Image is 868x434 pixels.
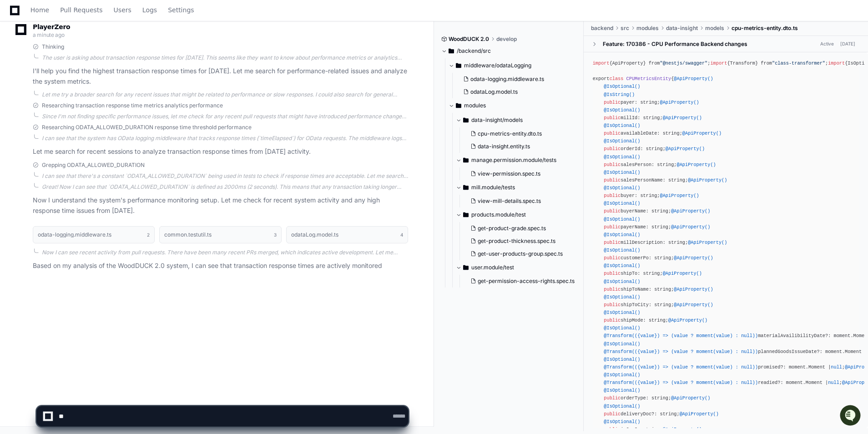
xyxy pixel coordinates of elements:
[478,225,546,232] span: get-product-grade.spec.ts
[459,73,575,86] button: odata-logging.middleware.ts
[604,240,621,245] span: public
[478,278,575,285] span: get-permission-access-rights.spec.ts
[471,264,514,271] span: user.module/test
[38,232,111,237] h1: odata-logging.middleware.ts
[674,255,713,261] span: @ApiProperty()
[463,155,469,166] svg: Directory
[604,123,640,128] span: @IsOptional()
[604,185,640,191] span: @IsOptional()
[818,40,837,48] span: Active
[459,86,575,98] button: odataLog.model.ts
[840,40,855,47] div: [DATE]
[604,224,621,230] span: public
[147,231,150,238] span: 2
[449,98,580,113] button: modules
[604,380,758,385] span: @Transform(({value}) => (value ? moment(value) : null))
[456,153,580,167] button: manage.permission.module/tests
[666,25,698,32] span: data-insight
[471,211,526,218] span: products.module/test
[732,25,798,32] span: cpu-metrics-entity.dto.ts
[604,217,640,222] span: @IsOptional()
[463,262,469,273] svg: Directory
[467,140,575,153] button: data-insight.entity.ts
[286,226,408,243] button: odataLog.model.ts4
[660,193,699,198] span: @ApiProperty()
[164,232,212,237] h1: common.testutil.ts
[478,170,540,177] span: view-permission.spec.ts
[705,25,724,32] span: models
[467,167,575,180] button: view-permission.spec.ts
[467,235,575,247] button: get-product-thickness.spec.ts
[604,100,621,105] span: public
[604,364,758,370] span: @Transform(({value}) => (value ? moment(value) : null))
[604,255,621,261] span: public
[467,195,575,207] button: view-mill-details.spec.ts
[478,197,541,205] span: view-mill-details.spec.ts
[456,260,580,275] button: user.module/test
[60,7,102,13] span: Pull Requests
[660,61,708,66] span: "@nestjs/swagger"
[456,100,461,111] svg: Directory
[626,76,671,81] span: CPUMetricsEntity
[464,62,531,69] span: middleware/odataLogging
[33,66,408,87] p: I'll help you find the highest transaction response times for [DATE]. Let me search for performan...
[604,146,621,151] span: public
[496,35,517,43] span: develop
[674,287,713,292] span: @ApiProperty()
[603,40,747,48] div: Feature: 170386 - CPU Performance Backend changes
[621,25,629,32] span: src
[604,208,621,214] span: public
[604,287,621,292] span: public
[9,9,27,27] img: PlayerZero
[604,271,621,276] span: public
[688,177,727,183] span: @ApiProperty()
[674,76,713,81] span: @ApiProperty()
[42,161,145,169] span: Grepping ODATA_ALLOWED_DURATION
[470,88,518,96] span: odataLog.model.ts
[663,271,702,276] span: @ApiProperty()
[467,275,575,288] button: get-permission-access-rights.spec.ts
[449,58,580,73] button: middleware/odataLogging
[604,388,640,393] span: @IsOptional()
[441,44,577,58] button: /backend/src
[31,68,149,77] div: Start new chat
[674,302,713,308] span: @ApiProperty()
[604,318,621,323] span: public
[593,61,610,66] span: import
[604,349,758,354] span: @Transform(({value}) => (value ? moment(value) : null))
[604,131,621,136] span: public
[604,341,640,347] span: @IsOptional()
[463,182,469,193] svg: Directory
[677,162,716,167] span: @ApiProperty()
[42,249,408,256] div: Now I can see recent activity from pull requests. There have been many recent PRs merged, which i...
[604,279,640,284] span: @IsOptional()
[604,310,640,315] span: @IsOptional()
[42,124,252,131] span: Researching ODATA_ALLOWED_DURATION response time threshold performance
[828,61,845,66] span: import
[831,364,842,370] span: null
[604,115,621,121] span: public
[604,107,640,113] span: @IsOptional()
[42,183,408,191] div: Great! Now I can see that `ODATA_ALLOWED_DURATION` is defined as 2000ms (2 seconds). This means t...
[467,127,575,140] button: cpu-metrics-entity.dto.ts
[9,36,166,51] div: Welcome
[467,247,575,260] button: get-user-products-group.spec.ts
[291,232,338,237] h1: odataLog.model.ts
[456,180,580,195] button: mill.module/tests
[591,25,613,32] span: backend
[33,24,70,30] span: PlayerZero
[604,84,640,89] span: @IsOptional()
[688,240,727,245] span: @ApiProperty()
[471,116,523,124] span: data-insight/models
[604,247,640,253] span: @IsOptional()
[463,209,469,220] svg: Directory
[42,113,408,120] div: Since I'm not finding specific performance issues, let me check for any recent pull requests that...
[33,261,408,271] p: Based on my analysis of the WoodDUCK 2.0 system, I can see that transaction response times are ac...
[9,68,25,84] img: 1756235613930-3d25f9e4-fa56-45dd-b3ad-e072dfbd1548
[42,172,408,180] div: I can see that there's a constant `ODATA_ALLOWED_DURATION` being used in tests to check if respon...
[668,318,707,323] span: @ApiProperty()
[471,184,515,191] span: mill.module/tests
[471,156,556,164] span: manage.permission.module/tests
[604,170,640,175] span: @IsOptional()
